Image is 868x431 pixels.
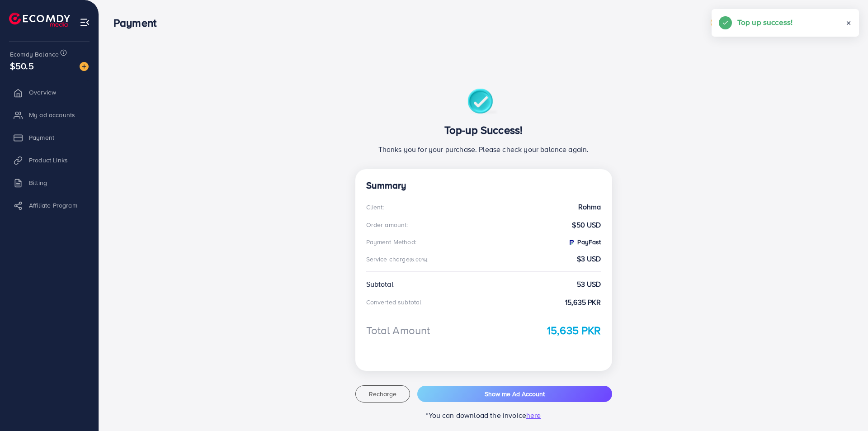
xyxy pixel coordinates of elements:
[568,237,601,246] strong: PayFast
[355,410,612,421] p: *You can download the invoice
[366,203,384,212] div: Client:
[366,322,430,338] div: Total Amount
[369,389,396,398] span: Recharge
[366,279,393,289] div: Subtotal
[10,59,34,72] span: $50.5
[547,322,601,338] strong: 15,635 PKR
[568,239,575,246] img: PayFast
[10,50,59,59] span: Ecomdy Balance
[467,89,500,116] img: success
[410,256,429,263] small: (6.00%):
[9,13,70,27] img: logo
[113,16,164,29] h3: Payment
[366,237,416,246] div: Payment Method:
[80,17,90,28] img: menu
[366,144,601,155] p: Thanks you for your purchase. Please check your balance again.
[737,16,793,28] h5: Top up success!
[366,255,432,264] div: Service charge
[711,16,781,29] a: metap_pakistan_001
[578,202,601,212] strong: Rohma
[565,297,601,308] strong: 15,635 PKR
[485,389,545,398] span: Show me Ad Account
[80,62,89,71] img: image
[355,385,410,403] button: Recharge
[572,220,601,230] strong: $50 USD
[417,386,612,402] button: Show me Ad Account
[577,279,601,289] strong: 53 USD
[577,254,601,264] strong: $3 USD
[366,298,422,307] div: Converted subtotal
[526,410,541,420] span: here
[366,180,601,191] h4: Summary
[366,123,601,137] h3: Top-up Success!
[366,220,408,229] div: Order amount:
